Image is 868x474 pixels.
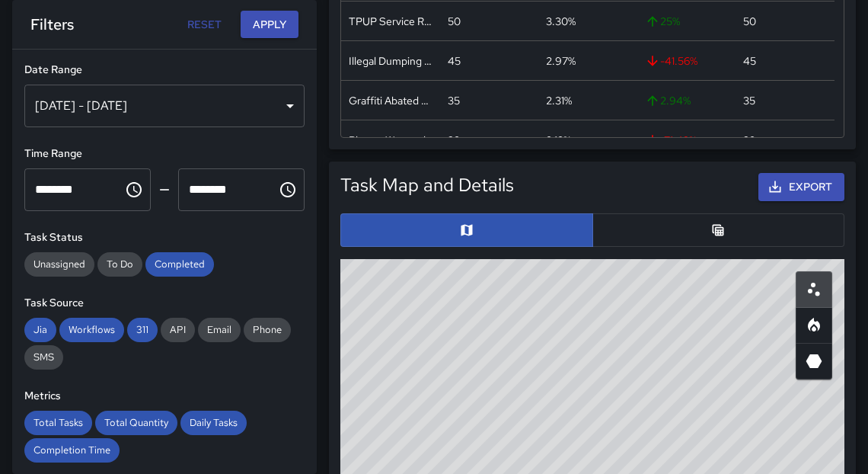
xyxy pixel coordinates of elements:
button: Choose time, selected time is 11:59 PM [273,175,303,205]
svg: 3D Heatmap [805,352,823,370]
div: Illegal Dumping Removed [349,53,432,69]
span: -71.43 % [645,133,697,148]
div: Completed [145,252,214,277]
div: 35 [743,93,755,108]
span: 2.94 % [645,93,691,108]
div: 311 [127,318,158,342]
div: 50 [448,14,461,29]
span: Completion Time [24,444,120,456]
span: Daily Tasks [180,416,247,429]
button: Choose time, selected time is 12:00 AM [119,175,149,205]
div: Total Quantity [95,411,177,435]
svg: Map [459,223,474,238]
button: Table [592,213,845,247]
div: Graffiti Abated Large [349,93,432,108]
div: Email [198,318,241,342]
h6: Task Status [24,229,305,246]
div: 45 [448,53,461,69]
div: 2.97% [546,53,576,69]
div: SMS [24,345,63,370]
div: [DATE] - [DATE] [24,85,305,127]
div: Total Tasks [24,411,92,435]
button: Reset [180,11,228,39]
button: Export [758,173,844,201]
span: To Do [97,258,142,271]
h6: Filters [30,12,74,37]
div: 2.31% [546,93,572,108]
div: 3.30% [546,14,576,29]
svg: Table [710,223,726,238]
button: Apply [241,11,298,39]
div: 45 [743,53,756,69]
span: SMS [24,351,63,364]
div: Completion Time [24,438,120,463]
button: Heatmap [796,307,832,344]
span: Total Tasks [24,416,92,429]
h6: Time Range [24,146,305,162]
span: Unassigned [24,258,94,271]
svg: Scatterplot [805,280,823,299]
button: Scatterplot [796,271,832,308]
div: 2.12% [546,133,571,148]
div: 32 [448,133,460,148]
div: TPUP Service Requested [349,14,432,29]
div: Daily Tasks [180,411,247,435]
h6: Task Source [24,295,305,312]
span: Workflows [59,323,124,336]
div: Planter Watered [349,133,426,148]
div: Workflows [59,318,124,342]
button: Map [340,213,593,247]
div: 32 [743,133,755,148]
span: Total Quantity [95,416,177,429]
div: To Do [97,252,142,277]
div: Phone [244,318,291,342]
div: API [161,318,195,342]
svg: Heatmap [805,316,823,335]
div: 50 [743,14,756,29]
span: Email [198,323,241,336]
h5: Task Map and Details [340,173,514,197]
div: Jia [24,318,56,342]
span: Jia [24,323,56,336]
div: 35 [448,93,460,108]
span: API [161,323,195,336]
span: 25 % [645,14,680,29]
h6: Date Range [24,62,305,78]
span: 311 [127,323,158,336]
span: -41.56 % [645,53,697,69]
span: Completed [145,258,214,271]
button: 3D Heatmap [796,343,832,380]
div: Unassigned [24,252,94,277]
h6: Metrics [24,388,305,405]
span: Phone [244,323,291,336]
